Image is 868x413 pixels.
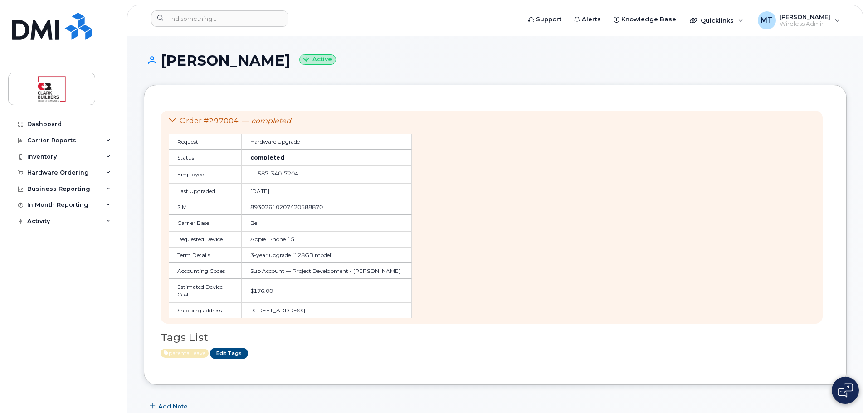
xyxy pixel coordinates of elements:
[258,170,298,177] span: 587
[242,302,412,318] td: [STREET_ADDRESS]
[242,150,412,165] td: completed
[158,402,188,411] span: Add Note
[242,263,412,279] td: Sub Account — Project Development - [PERSON_NAME]
[169,134,242,150] td: Request
[169,302,242,318] td: Shipping address
[169,247,242,263] td: Term Details
[169,199,242,215] td: SIM
[161,332,830,343] h3: Tags List
[169,183,242,199] td: Last Upgraded
[282,170,298,177] span: 7204
[204,117,239,125] a: #297004
[169,279,242,302] td: Estimated Device Cost
[242,134,412,150] td: Hardware Upgrade
[242,215,412,231] td: Bell
[169,165,242,183] td: Employee
[251,117,291,125] em: completed
[169,215,242,231] td: Carrier Base
[242,231,412,247] td: Apple iPhone 15
[268,170,282,177] span: 340
[242,247,412,263] td: 3-year upgrade (128GB model)
[242,183,412,199] td: [DATE]
[210,348,248,359] a: Edit Tags
[144,53,847,68] h1: [PERSON_NAME]
[161,349,209,358] span: Active
[242,199,412,215] td: 89302610207420588870
[242,279,412,302] td: $176.00
[169,263,242,279] td: Accounting Codes
[242,117,291,125] span: —
[180,117,202,125] span: Order
[838,383,853,398] img: Open chat
[299,54,336,65] small: Active
[169,150,242,165] td: Status
[169,231,242,247] td: Requested Device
